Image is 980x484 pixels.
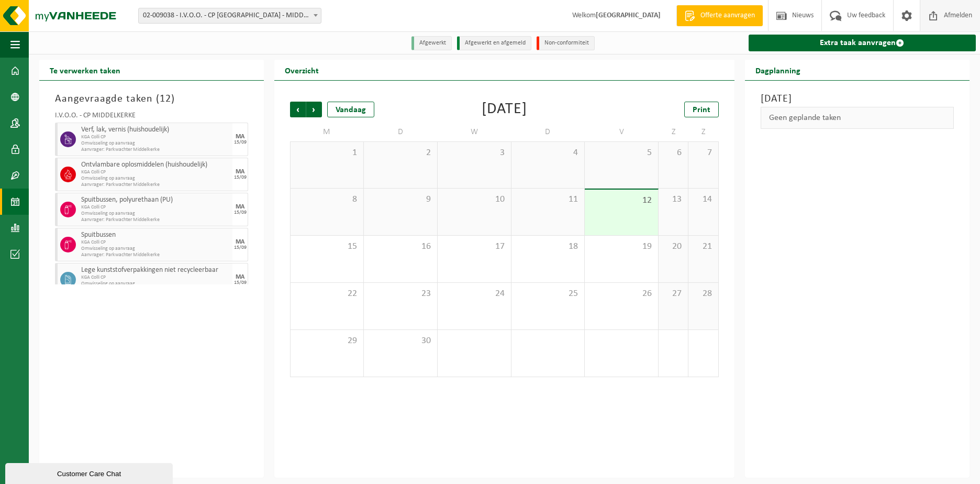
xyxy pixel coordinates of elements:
[81,217,230,223] span: Aanvrager: Parkwachter Middelkerke
[443,288,506,300] span: 24
[81,246,230,252] span: Omwisseling op aanvraag
[236,169,244,175] div: MA
[81,134,230,140] span: KGA Colli CP
[676,5,763,26] a: Offerte aanvragen
[457,36,531,50] li: Afgewerkt en afgemeld
[443,147,506,159] span: 3
[664,288,683,300] span: 27
[296,194,358,205] span: 8
[745,60,811,80] h2: Dagplanning
[585,123,659,141] td: V
[160,94,171,104] span: 12
[236,239,244,245] div: MA
[236,204,244,210] div: MA
[369,147,432,159] span: 2
[517,194,580,205] span: 11
[517,241,580,252] span: 18
[590,288,653,300] span: 26
[234,245,247,250] div: 15/09
[236,134,244,140] div: MA
[81,161,230,169] span: Ontvlambare oplosmiddelen (huishoudelijk)
[290,102,306,117] span: Vorige
[296,288,358,300] span: 22
[81,147,230,153] span: Aanvrager: Parkwachter Middelkerke
[81,204,230,211] span: KGA Colli CP
[664,241,683,252] span: 20
[761,107,954,129] div: Geen geplande taken
[693,106,710,114] span: Print
[443,241,506,252] span: 17
[590,195,653,206] span: 12
[694,288,712,300] span: 28
[438,123,511,141] td: W
[234,175,247,180] div: 15/09
[296,335,358,347] span: 29
[81,182,230,188] span: Aanvrager: Parkwachter Middelkerke
[517,147,580,159] span: 4
[139,8,321,23] span: 02-009038 - I.V.O.O. - CP MIDDELKERKE - MIDDELKERKE
[81,196,230,204] span: Spuitbussen, polyurethaan (PU)
[81,252,230,258] span: Aanvrager: Parkwachter Middelkerke
[664,147,683,159] span: 6
[138,8,321,24] span: 02-009038 - I.V.O.O. - CP MIDDELKERKE - MIDDELKERKE
[590,241,653,252] span: 19
[81,281,230,287] span: Omwisseling op aanvraag
[81,211,230,217] span: Omwisseling op aanvraag
[590,147,653,159] span: 5
[274,60,329,80] h2: Overzicht
[537,36,595,50] li: Non-conformiteit
[234,280,247,285] div: 15/09
[81,274,230,281] span: KGA Colli CP
[596,12,661,19] strong: [GEOGRAPHIC_DATA]
[81,231,230,239] span: Spuitbussen
[236,274,244,280] div: MA
[369,241,432,252] span: 16
[234,140,247,145] div: 15/09
[443,194,506,205] span: 10
[694,147,712,159] span: 7
[411,36,452,50] li: Afgewerkt
[81,266,230,274] span: Lege kunststofverpakkingen niet recycleerbaar
[39,60,131,80] h2: Te verwerken taken
[517,288,580,300] span: 25
[290,123,364,141] td: M
[684,102,719,117] a: Print
[369,335,432,347] span: 30
[81,239,230,246] span: KGA Colli CP
[81,169,230,175] span: KGA Colli CP
[511,123,585,141] td: D
[306,102,322,117] span: Volgende
[81,140,230,147] span: Omwisseling op aanvraag
[694,241,712,252] span: 21
[698,10,758,21] span: Offerte aanvragen
[296,241,358,252] span: 15
[81,175,230,182] span: Omwisseling op aanvraag
[482,102,527,117] div: [DATE]
[234,210,247,215] div: 15/09
[327,102,374,117] div: Vandaag
[369,288,432,300] span: 23
[761,91,954,107] h3: [DATE]
[55,112,248,123] div: I.V.O.O. - CP MIDDELKERKE
[55,91,248,107] h3: Aangevraagde taken ( )
[364,123,438,141] td: D
[694,194,712,205] span: 14
[664,194,683,205] span: 13
[659,123,688,141] td: Z
[296,147,358,159] span: 1
[5,461,175,484] iframe: chat widget
[688,123,718,141] td: Z
[81,126,230,134] span: Verf, lak, vernis (huishoudelijk)
[369,194,432,205] span: 9
[749,35,976,51] a: Extra taak aanvragen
